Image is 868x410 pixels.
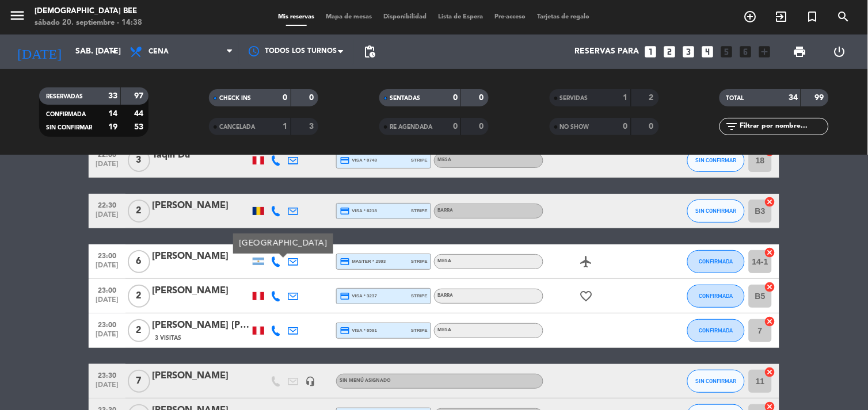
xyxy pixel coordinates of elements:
div: [GEOGRAPHIC_DATA] [233,233,333,254]
i: cancel [764,316,776,327]
span: NO SHOW [560,124,589,130]
span: [DATE] [93,160,121,174]
strong: 1 [623,94,628,102]
span: 22:30 [93,198,121,211]
span: Mesa [437,158,451,162]
span: stripe [411,292,428,300]
strong: 44 [134,110,146,118]
span: visa * 6218 [340,206,377,216]
span: Sin menú asignado [340,378,391,383]
span: CANCELADA [219,124,255,130]
strong: 53 [134,123,146,131]
div: [PERSON_NAME] [152,369,250,384]
strong: 99 [815,94,827,102]
span: SIN CONFIRMAR [696,157,737,163]
span: SIN CONFIRMAR [46,125,92,131]
span: stripe [411,258,428,265]
i: airplanemode_active [580,255,593,269]
span: visa * 3237 [340,291,377,301]
i: arrow_drop_down [107,45,121,59]
div: [PERSON_NAME] [152,249,250,264]
i: menu [9,7,26,24]
strong: 0 [479,122,486,131]
i: looks_3 [682,44,696,59]
strong: 0 [453,122,458,131]
strong: 3 [309,122,316,131]
span: Reservas para [575,47,639,56]
i: filter_list [725,120,739,133]
span: Lista de Espera [433,14,489,20]
span: visa * 6591 [340,325,377,336]
span: 7 [128,370,150,393]
i: headset_mic [305,376,315,386]
i: looks_5 [719,44,734,59]
span: 3 Visitas [155,334,181,343]
span: master * 2993 [340,256,386,267]
i: favorite_border [580,289,593,303]
strong: 0 [283,94,288,102]
i: credit_card [340,291,350,301]
span: Mis reservas [273,14,321,20]
div: [PERSON_NAME] [152,283,250,298]
span: CONFIRMADA [699,327,733,334]
i: add_circle_outline [744,10,757,24]
strong: 0 [649,122,656,131]
span: SIN CONFIRMAR [696,378,737,384]
strong: 19 [108,123,117,131]
span: stripe [411,207,428,214]
span: [DATE] [93,331,121,344]
div: [PERSON_NAME] [PERSON_NAME] [152,318,250,333]
span: Mapa de mesas [321,14,378,20]
span: Tarjetas de regalo [532,14,596,20]
span: CHECK INS [219,95,251,101]
i: looks_one [644,44,658,59]
strong: 0 [623,122,628,131]
i: search [837,10,851,24]
i: cancel [764,247,776,258]
span: RESERVADAS [46,94,83,99]
div: sábado 20. septiembre - 14:38 [35,17,142,29]
i: turned_in_not [806,10,820,24]
strong: 2 [649,94,656,102]
span: Pre-acceso [489,14,532,20]
i: cancel [764,366,776,378]
strong: 14 [108,110,117,118]
i: add_box [757,44,772,59]
span: 23:00 [93,248,121,262]
span: [DATE] [93,211,121,224]
button: SIN CONFIRMAR [687,149,745,172]
strong: 1 [283,122,288,131]
button: CONFIRMADA [687,250,745,273]
i: looks_two [663,44,677,59]
strong: 34 [789,94,798,102]
span: SENTADAS [390,95,420,101]
div: [DEMOGRAPHIC_DATA] Bee [35,6,142,17]
strong: 33 [108,92,117,100]
button: menu [9,7,26,28]
span: SERVIDAS [560,95,588,101]
i: looks_4 [701,44,715,59]
div: [PERSON_NAME] [152,198,250,213]
span: RE AGENDADA [390,124,432,130]
i: credit_card [340,325,350,336]
span: CONFIRMADA [699,258,733,265]
span: TOTAL [726,95,744,101]
span: Barra [437,208,453,213]
span: Mesa [437,328,451,332]
i: credit_card [340,155,350,166]
i: exit_to_app [775,10,789,24]
span: 23:00 [93,317,121,331]
span: visa * 0748 [340,155,377,166]
span: SIN CONFIRMAR [696,208,737,214]
i: cancel [764,196,776,208]
span: Cena [149,48,169,56]
span: pending_actions [363,45,376,59]
button: CONFIRMADA [687,319,745,342]
input: Filtrar por nombre... [739,120,828,133]
span: Disponibilidad [378,14,433,20]
span: stripe [411,156,428,164]
button: CONFIRMADA [687,285,745,308]
strong: 0 [453,94,458,102]
strong: 0 [479,94,486,102]
span: Mesa [437,259,451,263]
